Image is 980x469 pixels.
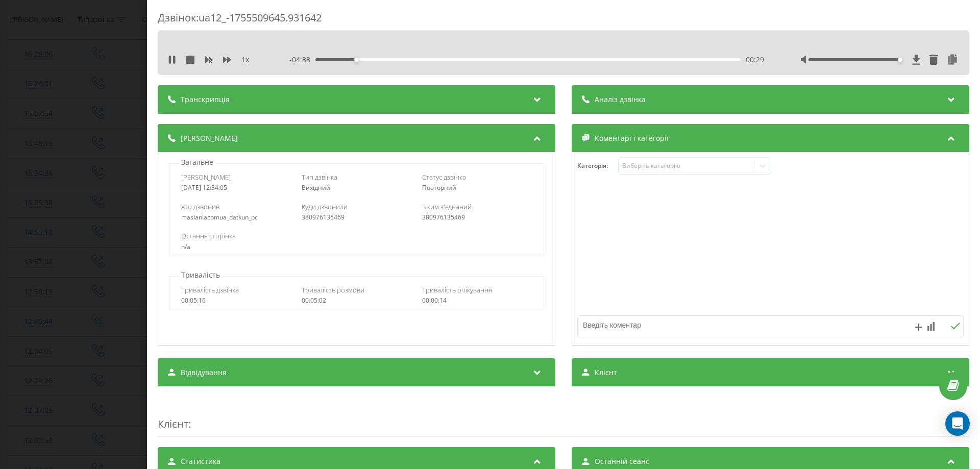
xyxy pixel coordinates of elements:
div: : [158,397,969,437]
p: Загальне [179,157,216,167]
span: [PERSON_NAME] [181,172,231,182]
div: Виберіть категорію [622,162,750,170]
p: Тривалість [179,270,223,280]
span: Відвідування [181,367,227,378]
span: Коментарі і категорії [595,133,669,143]
div: 00:00:14 [422,297,532,304]
span: [PERSON_NAME] [181,133,238,143]
span: Остання сторінка [181,231,236,240]
span: Статистика [181,456,220,466]
span: З ким з'єднаний [422,202,472,211]
h4: Категорія : [577,162,618,169]
div: Дзвінок : ua12_-1755509645.931642 [158,11,969,31]
span: Останній сеанс [595,456,649,466]
span: Статус дзвінка [422,172,466,182]
span: 00:29 [746,55,764,65]
div: n/a [181,243,531,251]
span: Тип дзвінка [302,172,337,182]
div: Accessibility label [354,58,358,62]
div: 380976135469 [302,214,411,221]
span: Тривалість розмови [302,285,364,294]
span: Повторний [422,183,456,192]
span: Тривалість очікування [422,285,492,294]
span: Вихідний [302,183,330,192]
span: Куди дзвонили [302,202,348,211]
span: - 04:33 [289,55,315,65]
span: Клієнт [158,417,188,431]
div: masianiacomua_datkun_pc [181,214,291,221]
span: Тривалість дзвінка [181,285,239,294]
div: Open Intercom Messenger [945,411,970,436]
span: Транскрипція [181,94,230,105]
span: 1 x [241,55,249,65]
span: Клієнт [595,367,617,378]
div: Accessibility label [898,58,902,62]
div: [DATE] 12:34:05 [181,184,291,191]
div: 380976135469 [422,214,532,221]
div: 00:05:02 [302,297,411,304]
span: Аналіз дзвінка [595,94,646,105]
div: 00:05:16 [181,297,291,304]
span: Хто дзвонив [181,202,219,211]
